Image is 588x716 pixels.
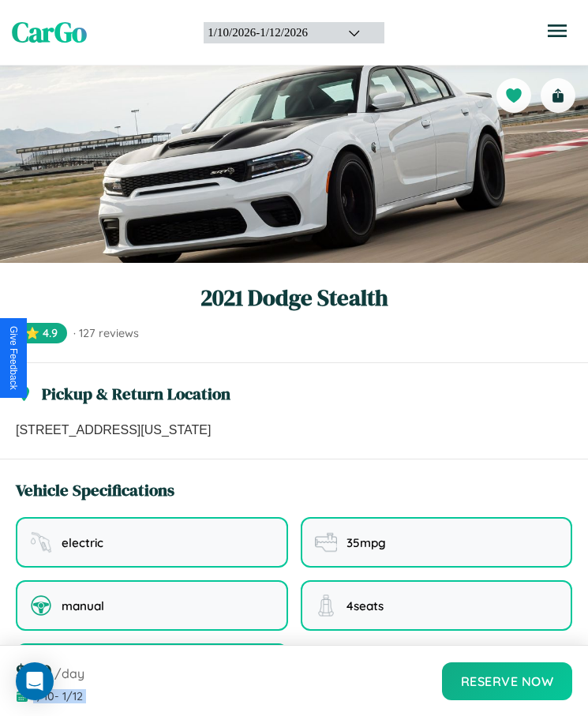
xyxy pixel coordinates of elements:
[208,26,328,39] div: 1 / 10 / 2026 - 1 / 12 / 2026
[12,13,87,51] span: CarGo
[346,598,384,613] span: 4 seats
[62,535,103,550] span: electric
[54,665,84,681] span: /day
[16,282,572,313] h1: 2021 Dodge Stealth
[16,323,67,343] span: ⭐ 4.9
[16,421,572,440] p: [STREET_ADDRESS][US_STATE]
[30,531,52,553] img: fuel type
[315,594,337,617] img: seating
[16,478,174,501] h3: Vehicle Specifications
[346,535,386,550] span: 35 mpg
[8,326,19,390] div: Give Feedback
[315,531,337,553] img: fuel efficiency
[62,598,104,613] span: manual
[33,689,83,703] span: 1 / 10 - 1 / 12
[42,382,230,405] h3: Pickup & Return Location
[16,658,51,684] span: $ 180
[16,662,54,700] div: Open Intercom Messenger
[442,662,573,700] button: Reserve Now
[73,326,139,340] span: · 127 reviews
